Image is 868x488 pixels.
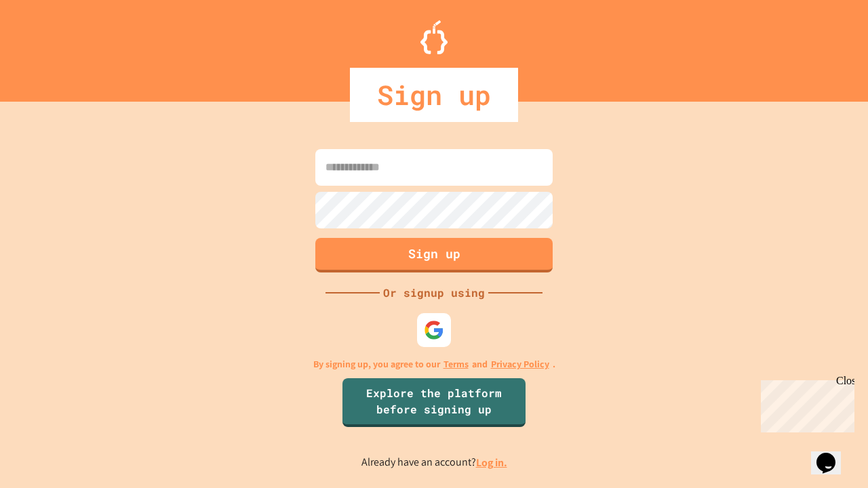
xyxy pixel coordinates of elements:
[755,375,854,432] iframe: chat widget
[491,357,549,371] a: Privacy Policy
[476,455,507,470] a: Log in.
[5,5,94,86] div: Chat with us now!Close
[811,434,854,474] iframe: chat widget
[361,454,507,471] p: Already have an account?
[313,357,555,371] p: By signing up, you agree to our and .
[350,68,518,122] div: Sign up
[380,285,488,301] div: Or signup using
[420,20,448,54] img: Logo.svg
[342,378,526,427] a: Explore the platform before signing up
[424,320,444,340] img: google-icon.svg
[315,238,553,272] button: Sign up
[443,357,469,371] a: Terms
